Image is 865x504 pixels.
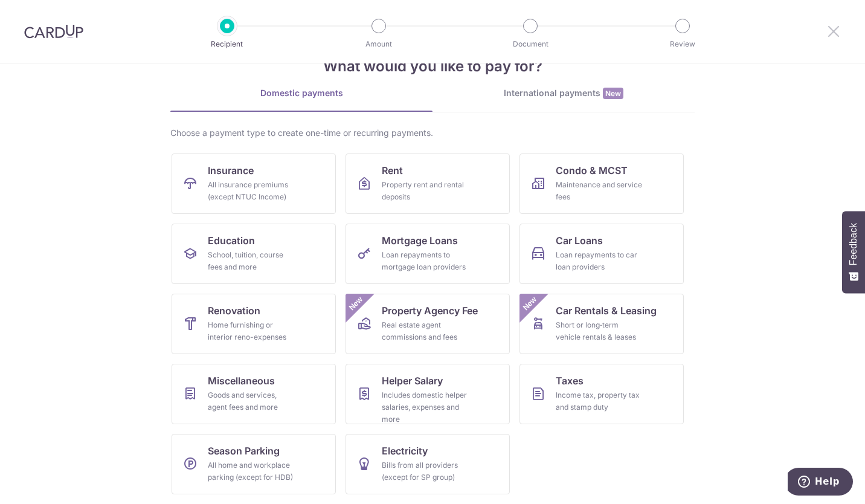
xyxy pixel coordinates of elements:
[520,294,540,314] span: New
[382,389,469,425] div: Includes domestic helper salaries, expenses and more
[208,163,254,178] span: Insurance
[170,56,695,77] h4: What would you like to pay for?
[556,303,657,318] span: Car Rentals & Leasing
[556,179,643,203] div: Maintenance and service fees
[346,224,510,284] a: Mortgage LoansLoan repayments to mortgage loan providers
[172,434,336,494] a: Season ParkingAll home and workplace parking (except for HDB)
[556,249,643,273] div: Loan repayments to car loan providers
[208,373,275,388] span: Miscellaneous
[556,233,603,248] span: Car Loans
[346,153,510,214] a: RentProperty rent and rental deposits
[346,434,510,494] a: ElectricityBills from all providers (except for SP group)
[603,88,623,99] span: New
[334,38,423,50] p: Amount
[556,319,643,343] div: Short or long‑term vehicle rentals & leases
[346,294,366,314] span: New
[382,179,469,203] div: Property rent and rental deposits
[208,389,295,413] div: Goods and services, agent fees and more
[346,294,510,354] a: Property Agency FeeReal estate agent commissions and feesNew
[432,87,695,100] div: International payments
[519,364,684,424] a: TaxesIncome tax, property tax and stamp duty
[170,127,695,139] div: Choose a payment type to create one-time or recurring payments.
[172,364,336,424] a: MiscellaneousGoods and services, agent fees and more
[172,224,336,284] a: EducationSchool, tuition, course fees and more
[208,249,295,273] div: School, tuition, course fees and more
[842,211,865,293] button: Feedback - Show survey
[208,319,295,343] div: Home furnishing or interior reno-expenses
[172,294,336,354] a: RenovationHome furnishing or interior reno-expenses
[24,24,83,39] img: CardUp
[382,303,478,318] span: Property Agency Fee
[382,249,469,273] div: Loan repayments to mortgage loan providers
[208,233,255,248] span: Education
[382,163,403,178] span: Rent
[848,223,859,265] span: Feedback
[382,459,469,483] div: Bills from all providers (except for SP group)
[208,303,260,318] span: Renovation
[486,38,575,50] p: Document
[172,153,336,214] a: InsuranceAll insurance premiums (except NTUC Income)
[208,444,280,458] span: Season Parking
[182,38,272,50] p: Recipient
[382,233,458,248] span: Mortgage Loans
[556,163,628,178] span: Condo & MCST
[208,179,295,203] div: All insurance premiums (except NTUC Income)
[788,468,853,498] iframe: Opens a widget where you can find more information
[208,459,295,483] div: All home and workplace parking (except for HDB)
[382,373,443,388] span: Helper Salary
[638,38,727,50] p: Review
[346,364,510,424] a: Helper SalaryIncludes domestic helper salaries, expenses and more
[556,373,584,388] span: Taxes
[519,153,684,214] a: Condo & MCSTMaintenance and service fees
[170,87,432,99] div: Domestic payments
[382,319,469,343] div: Real estate agent commissions and fees
[519,294,684,354] a: Car Rentals & LeasingShort or long‑term vehicle rentals & leasesNew
[556,389,643,413] div: Income tax, property tax and stamp duty
[382,444,428,458] span: Electricity
[519,224,684,284] a: Car LoansLoan repayments to car loan providers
